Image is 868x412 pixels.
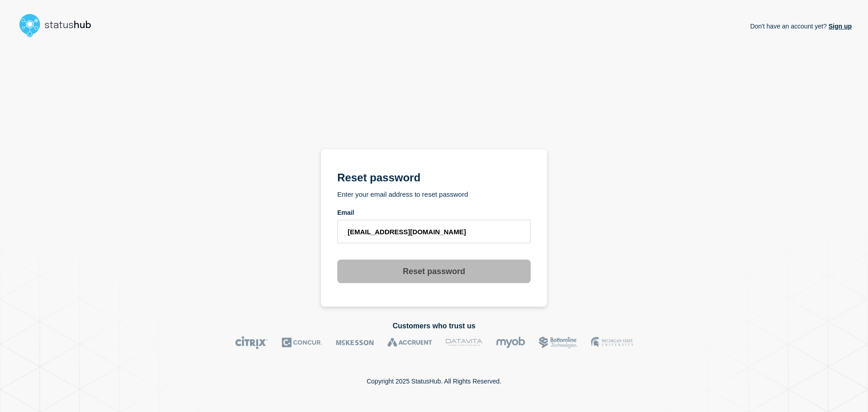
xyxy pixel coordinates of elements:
[539,336,577,349] img: Bottomline logo
[16,322,852,330] h2: Customers who trust us
[336,336,374,349] img: McKesson logo
[387,336,432,349] img: Accruent logo
[591,336,633,349] img: MSU logo
[337,190,531,204] h2: Enter your email address to reset password
[496,336,525,349] img: myob logo
[750,15,852,37] p: Don't have an account yet?
[282,336,322,349] img: Concur logo
[337,220,531,243] input: email input
[337,260,531,283] button: Reset password
[827,23,852,30] a: Sign up
[337,170,531,185] h1: Reset password
[235,336,268,349] img: Citrix logo
[367,378,501,385] p: Copyright 2025 StatusHub. All Rights Reserved.
[446,336,482,349] img: DataVita logo
[337,209,354,216] span: Email
[16,11,102,40] img: StatusHub logo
